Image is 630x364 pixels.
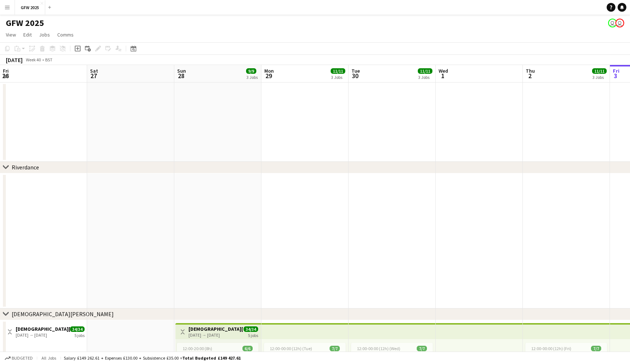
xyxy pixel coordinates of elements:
[12,164,39,171] div: Riverdance
[592,74,606,80] div: 3 Jobs
[90,68,98,74] span: Sat
[12,356,33,361] span: Budgeted
[74,332,85,338] div: 5 jobs
[525,72,535,80] span: 2
[591,346,601,351] span: 7/7
[23,31,32,38] span: Edit
[12,310,114,318] div: [DEMOGRAPHIC_DATA][PERSON_NAME]
[16,332,70,338] div: [DATE] → [DATE]
[439,68,448,74] span: Wed
[331,68,345,74] span: 11/11
[39,31,50,38] span: Jobs
[16,326,70,332] h3: [DEMOGRAPHIC_DATA][PERSON_NAME] O2 (Can do all dates)
[4,354,34,362] button: Budgeted
[188,326,243,332] h3: [DEMOGRAPHIC_DATA][PERSON_NAME] O2 (Can do all dates)
[6,31,16,38] span: View
[40,355,58,361] span: All jobs
[437,72,448,80] span: 1
[244,326,258,332] span: 34/34
[89,72,98,80] span: 27
[45,57,52,62] div: BST
[417,346,427,351] span: 7/7
[263,72,274,80] span: 29
[54,30,77,39] a: Comms
[246,68,256,74] span: 9/9
[615,19,624,27] app-user-avatar: Mike Bolton
[177,68,186,74] span: Sun
[188,332,243,338] div: [DATE] → [DATE]
[183,346,212,351] span: 12:00-20:00 (8h)
[182,355,241,361] span: Total Budgeted £149 427.61
[6,18,44,28] h1: GFW 2025
[331,74,345,80] div: 3 Jobs
[248,332,258,338] div: 5 jobs
[3,68,9,74] span: Fri
[264,68,274,74] span: Mon
[592,68,607,74] span: 11/11
[70,326,85,332] span: 34/34
[608,19,617,27] app-user-avatar: Mike Bolton
[531,346,571,351] span: 12:00-00:00 (12h) (Fri)
[357,346,400,351] span: 12:00-00:00 (12h) (Wed)
[3,30,19,39] a: View
[15,0,45,15] button: GFW 2025
[6,56,23,64] div: [DATE]
[270,346,312,351] span: 12:00-00:00 (12h) (Tue)
[350,72,360,80] span: 30
[612,72,619,80] span: 3
[64,355,241,361] div: Salary £149 262.61 + Expenses £130.00 + Subsistence £35.00 =
[418,74,432,80] div: 3 Jobs
[246,74,258,80] div: 3 Jobs
[242,346,253,351] span: 6/6
[176,72,186,80] span: 28
[2,72,9,80] span: 26
[20,30,35,39] a: Edit
[418,68,432,74] span: 11/11
[330,346,340,351] span: 7/7
[526,68,535,74] span: Thu
[24,57,42,62] span: Week 40
[613,68,619,74] span: Fri
[36,30,53,39] a: Jobs
[57,31,74,38] span: Comms
[351,68,360,74] span: Tue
